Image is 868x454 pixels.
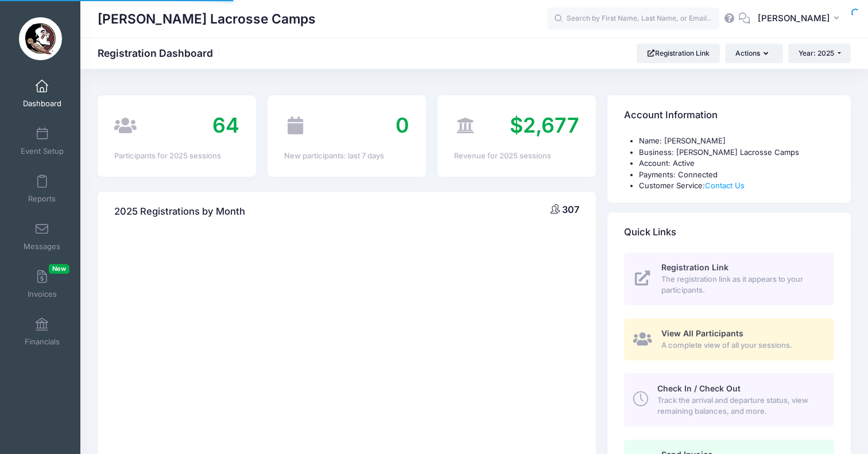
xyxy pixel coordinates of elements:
a: Contact Us [705,181,745,190]
span: View All Participants [661,328,743,338]
span: New [49,264,69,274]
h1: Registration Dashboard [98,47,223,59]
button: Year: 2025 [788,44,851,63]
span: Messages [24,242,60,251]
span: Year: 2025 [799,49,834,57]
span: 0 [396,112,409,138]
div: Revenue for 2025 sessions [454,150,579,162]
li: Name: [PERSON_NAME] [639,135,834,147]
div: New participants: last 7 days [284,150,409,162]
span: Reports [28,194,56,204]
a: Financials [15,312,69,352]
a: Reports [15,169,69,209]
span: [PERSON_NAME] [758,12,830,25]
button: [PERSON_NAME] [750,6,851,32]
a: View All Participants A complete view of all your sessions. [624,319,834,360]
span: Check In / Check Out [657,383,741,393]
a: Messages [15,216,69,257]
li: Customer Service: [639,180,834,192]
span: Event Setup [21,146,64,156]
input: Search by First Name, Last Name, or Email... [547,7,719,30]
a: InvoicesNew [15,264,69,304]
h1: [PERSON_NAME] Lacrosse Camps [98,6,316,32]
span: Dashboard [23,99,61,108]
a: Dashboard [15,73,69,114]
span: Financials [25,337,60,347]
h4: Account Information [624,99,718,132]
span: The registration link as it appears to your participants. [661,274,821,296]
span: Registration Link [661,262,728,272]
img: Sara Tisdale Lacrosse Camps [19,17,62,60]
h4: 2025 Registrations by Month [114,195,245,228]
li: Business: [PERSON_NAME] Lacrosse Camps [639,147,834,158]
a: Event Setup [15,121,69,161]
a: Registration Link The registration link as it appears to your participants. [624,253,834,305]
span: A complete view of all your sessions. [661,340,821,351]
li: Account: Active [639,158,834,169]
div: Participants for 2025 sessions [114,150,239,162]
span: Track the arrival and departure status, view remaining balances, and more. [657,395,821,417]
h4: Quick Links [624,216,676,249]
a: Check In / Check Out Track the arrival and departure status, view remaining balances, and more. [624,373,834,426]
a: Registration Link [637,44,720,63]
button: Actions [725,44,782,63]
span: $2,677 [510,112,579,138]
li: Payments: Connected [639,169,834,181]
span: 64 [212,112,239,138]
span: 307 [562,204,579,215]
span: Invoices [28,289,57,299]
